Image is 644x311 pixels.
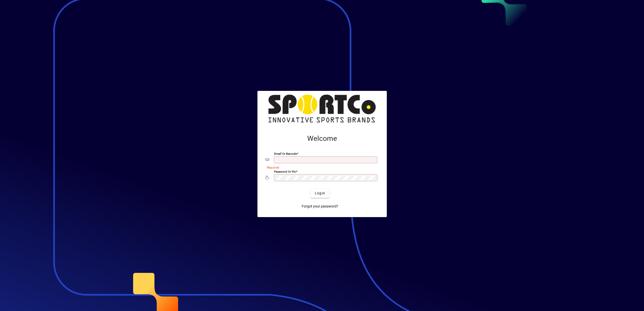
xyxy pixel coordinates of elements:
[274,152,297,155] mat-label: Email or Barcode
[274,170,296,173] mat-label: Password or Pin
[266,134,379,143] h2: Welcome
[315,191,325,196] span: Login
[267,165,375,170] mat-error: Required
[300,202,340,211] a: Forgot your password?
[302,204,338,209] span: Forgot your password?
[311,189,329,198] button: Login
